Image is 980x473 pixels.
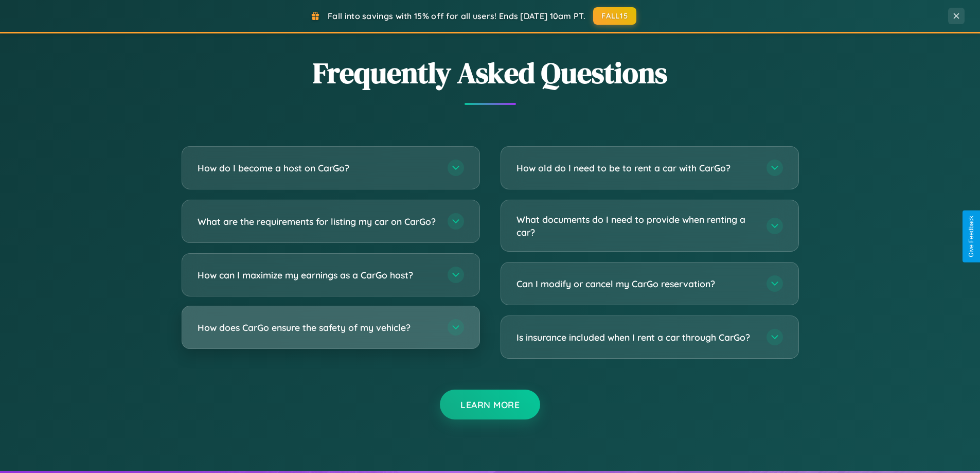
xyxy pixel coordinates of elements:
[516,162,756,174] h3: How old do I need to be to rent a car with CarGo?
[593,7,636,25] button: FALL15
[198,321,437,334] h3: How does CarGo ensure the safety of my vehicle?
[182,53,799,93] h2: Frequently Asked Questions
[198,162,437,174] h3: How do I become a host on CarGo?
[516,331,756,344] h3: Is insurance included when I rent a car through CarGo?
[516,213,756,238] h3: What documents do I need to provide when renting a car?
[198,269,437,282] h3: How can I maximize my earnings as a CarGo host?
[198,215,437,228] h3: What are the requirements for listing my car on CarGo?
[440,390,540,419] button: Learn More
[968,216,975,257] div: Give Feedback
[328,11,585,21] span: Fall into savings with 15% off for all users! Ends [DATE] 10am PT.
[516,277,756,290] h3: Can I modify or cancel my CarGo reservation?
